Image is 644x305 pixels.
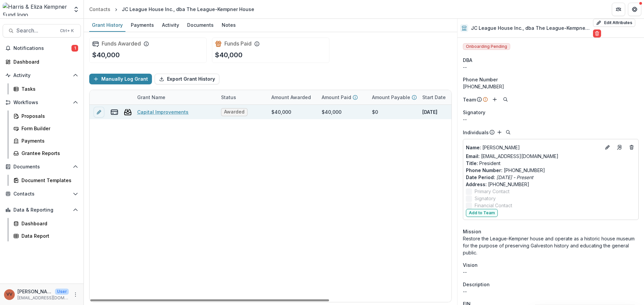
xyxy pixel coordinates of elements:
[463,281,490,288] span: Description
[318,90,368,104] div: Amount Paid
[466,181,636,188] p: [PHONE_NUMBER]
[11,123,81,134] a: Form Builder
[466,153,480,159] span: Email:
[13,100,70,105] span: Workflows
[3,3,69,16] img: Harris & Eliza Kempner Fund logo
[368,90,418,104] div: Amount Payable
[463,116,639,123] div: --
[11,148,81,159] a: Grantee Reports
[475,195,496,202] span: Signatory
[3,161,81,172] button: Open Documents
[466,153,558,160] a: Email: [EMAIL_ADDRESS][DOMAIN_NAME]
[322,94,351,101] p: Amount Paid
[89,74,152,84] button: Manually Log Grant
[466,144,601,151] a: Name: [PERSON_NAME]
[463,269,639,276] p: --
[11,83,81,94] a: Tasks
[155,74,219,84] button: Export Grant History
[593,19,635,27] button: Edit Attributes
[11,135,81,146] a: Payments
[219,20,238,30] div: Notes
[13,207,70,213] span: Data & Reporting
[71,3,81,16] button: Open entity switcher
[89,6,110,13] div: Contacts
[3,24,81,37] button: Search...
[3,70,81,81] button: Open Activity
[219,19,238,32] a: Notes
[463,64,639,71] div: --
[217,94,240,101] div: Status
[217,90,267,104] div: Status
[13,191,70,197] span: Contacts
[267,90,318,104] div: Amount Awarded
[603,143,611,151] button: Edit
[463,96,476,103] p: Team
[612,3,625,16] button: Partners
[21,112,75,120] div: Proposals
[466,167,636,174] p: [PHONE_NUMBER]
[21,177,75,184] div: Document Templates
[372,108,378,116] div: $0
[11,110,81,122] a: Proposals
[628,3,641,16] button: Get Help
[17,295,69,301] p: [EMAIL_ADDRESS][DOMAIN_NAME]
[463,228,481,235] span: Mission
[11,218,81,229] a: Dashboard
[372,94,410,101] p: Amount Payable
[133,94,169,101] div: Grant Name
[418,90,469,104] div: Start Date
[466,181,487,187] span: Address :
[475,188,509,195] span: Primary Contact
[3,43,81,54] button: Notifications1
[466,160,636,167] p: President
[133,90,217,104] div: Grant Name
[122,6,254,13] div: JC League House Inc., dba The League-Kempner House
[3,188,81,199] button: Open Contacts
[271,108,291,116] div: $40,000
[491,95,499,103] button: Add
[593,29,601,37] button: Delete
[466,167,502,173] span: Phone Number :
[471,25,590,31] h2: JC League House Inc., dba The League-Kempner House
[463,261,478,269] span: Vision
[87,4,113,14] a: Contacts
[418,94,450,101] div: Start Date
[224,41,252,47] h2: Funds Paid
[16,27,56,34] span: Search...
[128,20,157,30] div: Payments
[3,56,81,67] a: Dashboard
[501,95,509,103] button: Search
[110,108,118,116] button: view-payments
[3,97,81,108] button: Open Workflows
[102,41,141,47] h2: Funds Awarded
[71,45,78,52] span: 1
[137,108,189,116] a: Capital Improvements
[463,43,510,50] span: Onboarding Pending
[466,145,481,150] span: Name :
[504,128,512,136] button: Search
[71,291,79,299] button: More
[89,19,125,32] a: Grant History
[21,125,75,132] div: Form Builder
[466,209,498,217] button: Add to Team
[495,128,503,136] button: Add
[215,50,243,60] p: $40,000
[463,129,489,136] p: Individuals
[463,57,472,64] span: DBA
[21,232,75,239] div: Data Report
[13,46,71,51] span: Notifications
[466,174,495,180] span: Date Period :
[463,109,485,116] span: Signatory
[3,205,81,215] button: Open Data & Reporting
[463,83,639,90] div: [PHONE_NUMBER]
[13,58,75,65] div: Dashboard
[184,20,216,30] div: Documents
[322,108,341,116] div: $40,000
[21,220,75,227] div: Dashboard
[422,108,437,116] p: [DATE]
